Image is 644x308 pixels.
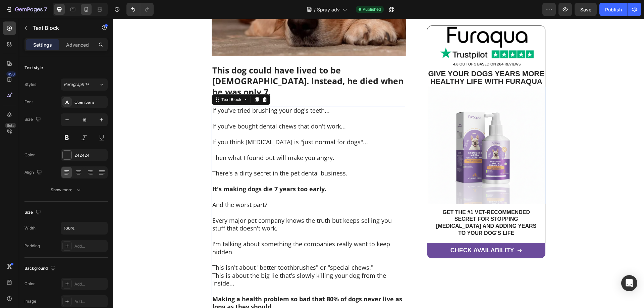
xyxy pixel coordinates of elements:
[74,99,106,105] div: Open Sans
[24,208,42,217] div: Size
[24,168,43,177] div: Align
[24,99,33,105] div: Font
[314,68,432,186] img: gempages_583797276841869895-d3b748f0-d2f0-46e8-be74-976ab2cac494.png
[315,51,431,67] span: Give Your DOGS Years More Healthy Life With Furaqua
[61,222,107,234] input: Auto
[51,187,82,193] div: Show more
[5,123,16,128] div: Beta
[113,19,644,308] iframe: Design area
[575,3,597,16] button: Save
[61,79,108,91] button: Paragraph 1*
[126,3,154,16] div: Undo/Redo
[320,190,426,218] p: GET THE #1 VET-RECOMMENDED SECRET FOR STOPPING [MEDICAL_DATA] AND ADDING YEARS TO YOUR DOG'S LIFE
[24,184,108,196] button: Show more
[337,228,401,235] span: CHECK AVAILABILITY
[74,299,106,305] div: Add...
[621,275,637,291] div: Open Intercom Messenger
[580,7,591,12] span: Save
[317,6,340,13] span: Spray adv
[33,24,90,32] p: Text Block
[24,115,42,124] div: Size
[24,281,35,287] div: Color
[24,264,57,273] div: Background
[64,82,89,88] span: Paragraph 1*
[24,298,36,304] div: Image
[24,152,35,158] div: Color
[24,65,43,71] div: Text style
[363,6,381,12] span: Published
[3,3,50,16] button: 7
[24,82,36,88] div: Styles
[74,281,106,287] div: Add...
[24,243,40,249] div: Padding
[74,152,106,158] div: 242424
[99,276,289,292] strong: Making a health problem so bad that 80% of dogs never live as long as they should...
[599,3,628,16] button: Publish
[320,190,427,219] div: Rich Text Editor. Editing area: main
[314,6,316,13] span: /
[314,224,432,240] a: CHECK AVAILABILITY
[24,225,36,231] div: Width
[6,71,16,77] div: 450
[33,41,52,48] p: Settings
[44,5,47,13] p: 7
[66,41,89,48] p: Advanced
[74,243,106,249] div: Add...
[314,7,432,51] img: gempages_583797276841869895-307521cb-92c6-476d-9b87-85ead810ddff.png
[605,6,622,13] div: Publish
[107,78,130,84] div: Text Block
